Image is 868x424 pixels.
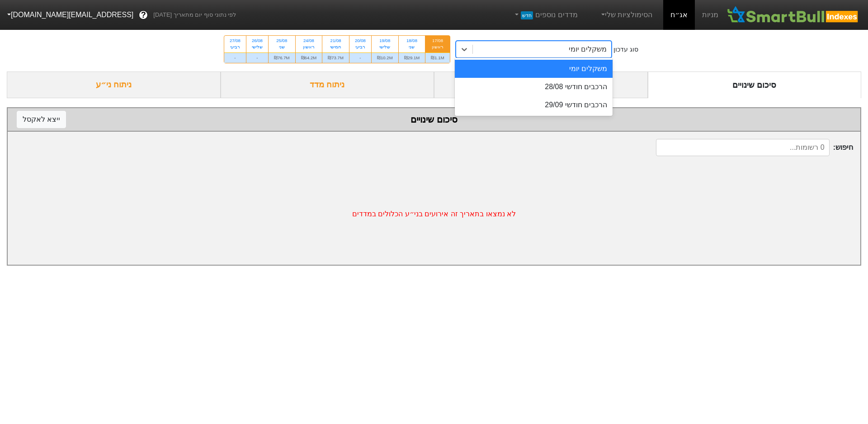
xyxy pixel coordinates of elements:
[434,71,648,98] div: ביקושים והיצעים צפויים
[399,52,425,63] div: ₪29.1M
[328,38,344,44] div: 21/08
[274,38,290,44] div: 25/08
[349,52,371,63] div: -
[455,60,613,78] div: משקלים יומי
[355,38,366,44] div: 20/08
[648,71,862,98] div: סיכום שינויים
[269,52,295,63] div: ₪76.7M
[328,44,344,50] div: חמישי
[425,52,449,63] div: ₪1.1M
[372,52,398,63] div: ₪10.2M
[301,38,317,44] div: 24/08
[613,45,638,54] div: סוג עדכון
[656,139,853,156] span: חיפוש :
[431,44,444,50] div: ראשון
[274,44,290,50] div: שני
[322,52,349,63] div: ₪73.7M
[230,38,241,44] div: 27/08
[431,38,444,44] div: 17/08
[246,52,268,63] div: -
[377,38,393,44] div: 19/08
[7,71,221,98] div: ניתוח ני״ע
[596,6,656,24] a: הסימולציות שלי
[296,52,322,63] div: ₪64.2M
[221,71,434,98] div: ניתוח מדד
[656,139,830,156] input: 0 רשומות...
[252,44,263,50] div: שלישי
[521,11,533,19] span: חדש
[224,52,246,63] div: -
[355,44,366,50] div: רביעי
[509,6,581,24] a: מדדים נוספיםחדש
[569,44,607,55] div: משקלים יומי
[17,113,851,126] div: סיכום שינויים
[8,163,860,265] div: לא נמצאו בתאריך זה אירועים בני״ע הכלולים במדדים
[455,96,613,114] div: הרכבים חודשי 29/09
[455,78,613,96] div: הרכבים חודשי 28/08
[153,10,236,19] span: לפי נתוני סוף יום מתאריך [DATE]
[377,44,393,50] div: שלישי
[726,6,861,24] img: SmartBull
[404,38,420,44] div: 18/08
[301,44,317,50] div: ראשון
[230,44,241,50] div: רביעי
[404,44,420,50] div: שני
[17,111,66,128] button: ייצא לאקסל
[252,38,263,44] div: 26/08
[141,9,146,21] span: ?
